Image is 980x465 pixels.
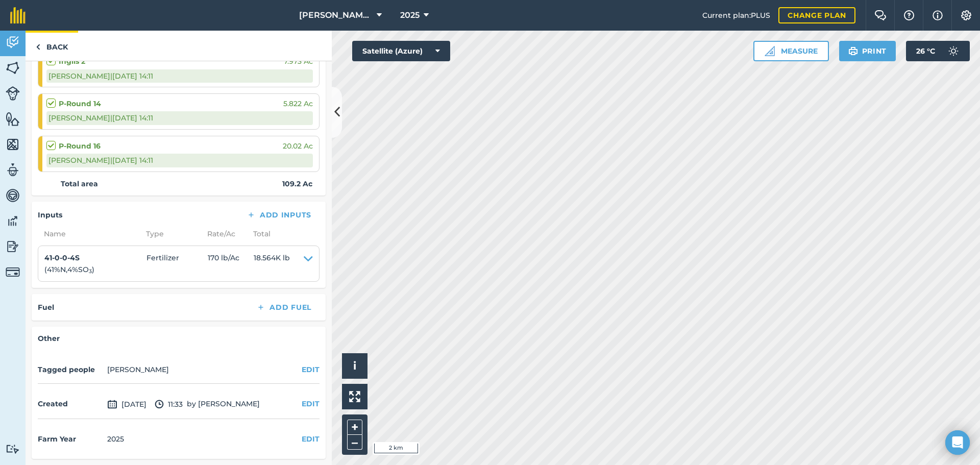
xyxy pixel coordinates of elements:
[903,10,915,20] img: A question mark icon
[38,333,320,344] h4: Other
[349,391,360,402] img: Four arrows, one pointing top left, one top right, one bottom right and the last bottom left
[107,398,146,410] span: [DATE]
[282,178,312,189] strong: 109.2 Ac
[302,364,320,375] button: EDIT
[283,98,313,109] span: 5.822 Ac
[299,9,373,21] span: [PERSON_NAME] Farms
[960,10,972,20] img: A cog icon
[302,398,320,409] button: EDIT
[945,430,970,455] div: Open Intercom Messenger
[6,188,20,203] img: svg+xml;base64,PD94bWwgdmVyc2lvbj0iMS4wIiBlbmNvZGluZz0idXRmLTgiPz4KPCEtLSBHZW5lcmF0b3I6IEFkb2JlIE...
[38,390,320,419] div: by [PERSON_NAME]
[155,398,183,410] span: 11:33
[38,433,103,445] h4: Farm Year
[140,228,201,239] span: Type
[44,252,313,275] summary: 41-0-0-4S(41%N,4%SO3)Fertilizer170 lb/Ac18.564K lb
[89,268,92,275] sub: 3
[36,41,40,53] img: svg+xml;base64,PHN2ZyB4bWxucz0iaHR0cDovL3d3dy53My5vcmcvMjAwMC9zdmciIHdpZHRoPSI5IiBoZWlnaHQ9IjI0Ii...
[107,398,117,410] img: svg+xml;base64,PD94bWwgdmVyc2lvbj0iMS4wIiBlbmNvZGluZz0idXRmLTgiPz4KPCEtLSBHZW5lcmF0b3I6IEFkb2JlIE...
[208,252,254,275] span: 170 lb / Ac
[916,41,935,61] span: 26 ° C
[839,41,896,61] button: Print
[302,433,320,445] button: EDIT
[59,140,101,152] strong: P-Round 16
[342,353,367,379] button: i
[155,398,164,410] img: svg+xml;base64,PD94bWwgdmVyc2lvbj0iMS4wIiBlbmNvZGluZz0idXRmLTgiPz4KPCEtLSBHZW5lcmF0b3I6IEFkb2JlIE...
[46,111,313,125] div: [PERSON_NAME] | [DATE] 14:11
[6,239,20,254] img: svg+xml;base64,PD94bWwgdmVyc2lvbj0iMS4wIiBlbmNvZGluZz0idXRmLTgiPz4KPCEtLSBHZW5lcmF0b3I6IEFkb2JlIE...
[6,35,20,50] img: svg+xml;base64,PD94bWwgdmVyc2lvbj0iMS4wIiBlbmNvZGluZz0idXRmLTgiPz4KPCEtLSBHZW5lcmF0b3I6IEFkb2JlIE...
[933,9,943,21] img: svg+xml;base64,PHN2ZyB4bWxucz0iaHR0cDovL3d3dy53My5vcmcvMjAwMC9zdmciIHdpZHRoPSIxNyIgaGVpZ2h0PSIxNy...
[400,9,420,21] span: 2025
[44,264,146,275] p: ( 41 % N , 4 % SO )
[6,111,20,127] img: svg+xml;base64,PHN2ZyB4bWxucz0iaHR0cDovL3d3dy53My5vcmcvMjAwMC9zdmciIHdpZHRoPSI1NiIgaGVpZ2h0PSI2MC...
[284,56,313,67] span: 7.973 Ac
[283,140,313,152] span: 20.02 Ac
[6,137,20,152] img: svg+xml;base64,PHN2ZyB4bWxucz0iaHR0cDovL3d3dy53My5vcmcvMjAwMC9zdmciIHdpZHRoPSI1NiIgaGVpZ2h0PSI2MC...
[874,10,887,20] img: Two speech bubbles overlapping with the left bubble in the forefront
[6,444,20,454] img: svg+xml;base64,PD94bWwgdmVyc2lvbj0iMS4wIiBlbmNvZGluZz0idXRmLTgiPz4KPCEtLSBHZW5lcmF0b3I6IEFkb2JlIE...
[848,45,858,57] img: svg+xml;base64,PHN2ZyB4bWxucz0iaHR0cDovL3d3dy53My5vcmcvMjAwMC9zdmciIHdpZHRoPSIxOSIgaGVpZ2h0PSIyNC...
[107,364,169,375] li: [PERSON_NAME]
[943,41,964,61] img: svg+xml;base64,PD94bWwgdmVyc2lvbj0iMS4wIiBlbmNvZGluZz0idXRmLTgiPz4KPCEtLSBHZW5lcmF0b3I6IEFkb2JlIE...
[347,420,362,435] button: +
[347,435,362,450] button: –
[702,10,770,21] span: Current plan : PLUS
[201,228,247,239] span: Rate/ Ac
[778,7,855,23] a: Change plan
[254,252,290,275] span: 18.564K lb
[6,162,20,178] img: svg+xml;base64,PD94bWwgdmVyc2lvbj0iMS4wIiBlbmNvZGluZz0idXRmLTgiPz4KPCEtLSBHZW5lcmF0b3I6IEFkb2JlIE...
[107,433,124,445] div: 2025
[38,228,140,239] span: Name
[26,31,78,61] a: Back
[248,300,320,314] button: Add Fuel
[353,359,356,372] span: i
[352,41,450,61] button: Satellite (Azure)
[44,252,146,263] h4: 41-0-0-4S
[59,56,85,67] strong: Inglis 2
[146,252,208,275] span: Fertilizer
[906,41,970,61] button: 26 °C
[46,154,313,167] div: [PERSON_NAME] | [DATE] 14:11
[61,178,98,189] strong: Total area
[38,209,62,221] h4: Inputs
[38,364,103,375] h4: Tagged people
[10,7,26,23] img: fieldmargin Logo
[6,265,20,279] img: svg+xml;base64,PD94bWwgdmVyc2lvbj0iMS4wIiBlbmNvZGluZz0idXRmLTgiPz4KPCEtLSBHZW5lcmF0b3I6IEFkb2JlIE...
[38,398,103,409] h4: Created
[59,98,101,109] strong: P-Round 14
[38,302,54,313] h4: Fuel
[753,41,829,61] button: Measure
[238,208,320,222] button: Add Inputs
[6,60,20,76] img: svg+xml;base64,PHN2ZyB4bWxucz0iaHR0cDovL3d3dy53My5vcmcvMjAwMC9zdmciIHdpZHRoPSI1NiIgaGVpZ2h0PSI2MC...
[6,86,20,101] img: svg+xml;base64,PD94bWwgdmVyc2lvbj0iMS4wIiBlbmNvZGluZz0idXRmLTgiPz4KPCEtLSBHZW5lcmF0b3I6IEFkb2JlIE...
[765,46,775,56] img: Ruler icon
[247,228,271,239] span: Total
[46,69,313,83] div: [PERSON_NAME] | [DATE] 14:11
[6,213,20,229] img: svg+xml;base64,PD94bWwgdmVyc2lvbj0iMS4wIiBlbmNvZGluZz0idXRmLTgiPz4KPCEtLSBHZW5lcmF0b3I6IEFkb2JlIE...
